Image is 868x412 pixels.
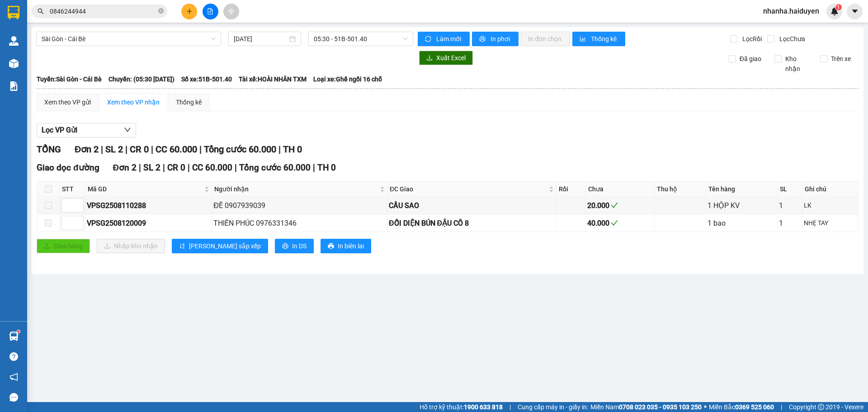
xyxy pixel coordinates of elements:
span: In DS [292,241,307,251]
span: | [101,144,103,155]
span: question-circle [9,352,18,361]
sup: 1 [17,330,20,333]
span: Đã giao [736,54,765,64]
span: | [151,144,153,155]
span: printer [328,243,334,250]
div: 1 [779,200,801,211]
span: Chuyến: (05:30 [DATE]) [108,74,175,84]
button: Lọc VP Gửi [37,123,136,137]
span: bar-chart [580,36,587,43]
div: ĐỐI DIỆN BÚN ĐẬU CÔ 8 [389,218,555,229]
span: Miền Bắc [709,402,774,412]
span: Lọc Chưa [776,34,807,44]
span: Đơn 2 [75,144,99,155]
span: ⚪️ [704,405,707,409]
img: warehouse-icon [9,36,19,46]
button: syncLàm mới [418,32,470,46]
span: sync [425,36,433,43]
span: close-circle [158,7,164,16]
div: THIÊN PHÚC 0976331346 [213,218,386,229]
span: 1 [837,4,840,10]
span: Số xe: 51B-501.40 [181,74,232,84]
span: notification [9,373,18,381]
td: VPSG2508110288 [85,197,212,214]
div: NHẸ TAY [804,218,857,228]
span: download [426,55,433,62]
span: Đơn 2 [113,162,137,173]
button: downloadXuất Excel [419,51,473,65]
div: 20.000 [587,200,653,211]
span: CC 60.000 [192,162,232,173]
div: LK [804,200,857,210]
button: downloadNhập kho nhận [97,239,165,253]
td: VPSG2508120009 [85,214,212,232]
span: 05:30 - 51B-501.40 [314,32,408,46]
img: warehouse-icon [9,331,19,341]
button: aim [223,4,239,19]
span: | [781,402,782,412]
span: message [9,393,18,402]
span: Tổng cước 60.000 [204,144,276,155]
span: | [313,162,315,173]
span: | [235,162,237,173]
input: 12/08/2025 [234,34,288,44]
span: CR 0 [167,162,185,173]
div: Xem theo VP nhận [107,97,160,107]
span: nhanha.haiduyen [756,5,826,17]
span: In phơi [491,34,511,44]
span: TH 0 [283,144,302,155]
span: plus [186,8,193,14]
div: VPSG2508110288 [87,200,210,211]
span: | [188,162,190,173]
div: 40.000 [587,218,653,229]
span: printer [479,36,487,43]
span: | [199,144,202,155]
span: Tài xế: HOÀI NHÂN TXM [239,74,307,84]
button: plus [181,4,197,19]
span: Sài Gòn - Cái Bè [42,32,216,46]
button: uploadGiao hàng [37,239,90,253]
span: Tổng cước 60.000 [239,162,311,173]
span: Lọc VP Gửi [42,124,77,136]
span: check [611,219,618,227]
span: Giao dọc đường [37,162,99,173]
th: SL [778,182,802,197]
span: | [125,144,127,155]
span: Kho nhận [782,54,813,74]
span: TỔNG [37,144,61,155]
span: | [139,162,141,173]
span: close-circle [158,8,164,14]
img: solution-icon [9,81,19,91]
span: Miền Nam [590,402,702,412]
span: aim [228,8,234,14]
span: file-add [207,8,213,14]
img: warehouse-icon [9,59,19,68]
span: SL 2 [143,162,160,173]
div: Thống kê [176,97,202,107]
span: [PERSON_NAME] sắp xếp [189,241,261,251]
span: CR 0 [130,144,149,155]
div: Xem theo VP gửi [44,97,91,107]
button: file-add [203,4,218,19]
strong: 0708 023 035 - 0935 103 250 [619,403,702,411]
button: printerIn DS [275,239,314,253]
span: caret-down [851,7,859,15]
b: Tuyến: Sài Gòn - Cái Bè [37,76,102,83]
span: In biên lai [338,241,364,251]
span: Xuất Excel [436,53,466,63]
span: CC 60.000 [156,144,197,155]
strong: 0369 525 060 [735,403,774,411]
span: Trên xe [827,54,854,64]
span: check [611,202,618,209]
span: Thống kê [591,34,618,44]
th: Ghi chú [802,182,859,197]
sup: 1 [835,4,842,10]
span: Người nhận [214,184,378,194]
div: ĐỀ 0907939039 [213,200,386,211]
span: Loại xe: Ghế ngồi 16 chỗ [313,74,382,84]
th: Chưa [586,182,655,197]
input: Tìm tên, số ĐT hoặc mã đơn [50,6,156,16]
span: TH 0 [317,162,336,173]
img: logo-vxr [8,6,19,19]
div: VPSG2508120009 [87,218,210,229]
